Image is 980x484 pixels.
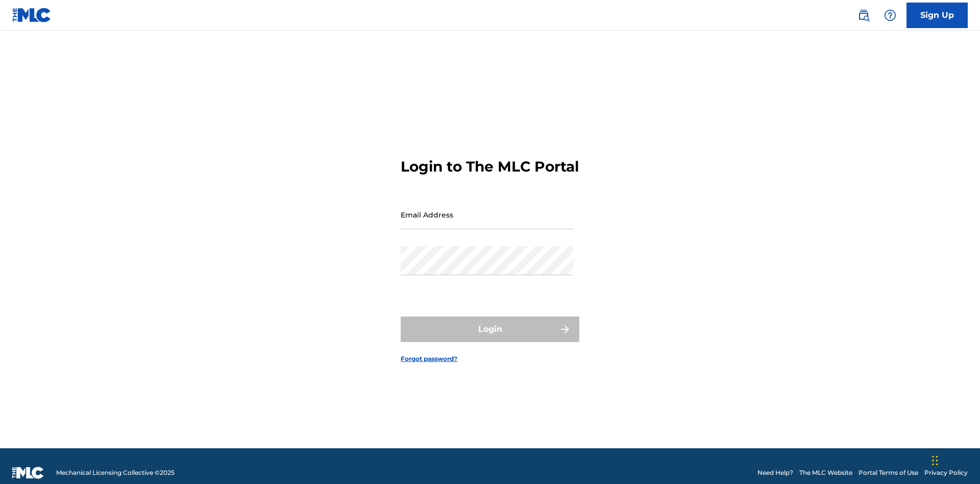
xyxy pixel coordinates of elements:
h3: Login to The MLC Portal [401,158,579,176]
div: Drag [932,445,938,476]
img: MLC Logo [12,8,52,22]
a: Portal Terms of Use [859,468,918,477]
iframe: Chat Widget [929,435,980,484]
a: Sign Up [906,3,968,28]
a: Public Search [853,5,874,26]
a: Privacy Policy [924,468,968,477]
a: The MLC Website [799,468,852,477]
img: search [857,9,870,21]
div: Help [880,5,900,26]
span: Mechanical Licensing Collective © 2025 [56,468,175,477]
a: Need Help? [757,468,793,477]
img: logo [12,467,44,479]
a: Forgot password? [401,354,457,364]
img: help [884,9,896,21]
